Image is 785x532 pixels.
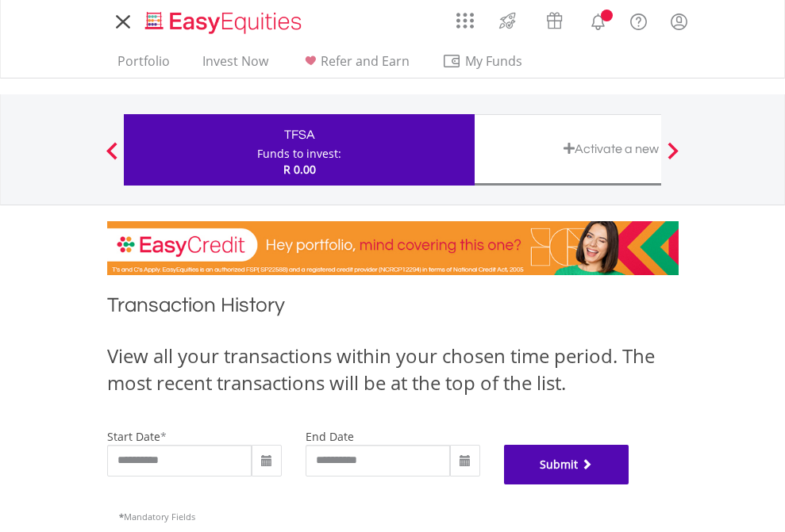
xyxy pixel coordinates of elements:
[107,291,679,327] h1: Transaction History
[133,124,465,146] div: TFSA
[659,4,699,39] a: My Profile
[139,4,308,36] a: Home page
[446,4,484,29] a: AppsGrid
[618,4,659,36] a: FAQ's and Support
[283,162,316,177] span: R 0.00
[494,8,521,33] img: thrive-v2.svg
[257,146,341,162] div: Funds to invest:
[107,221,679,275] img: EasyCredit Promotion Banner
[456,12,474,29] img: grid-menu-icon.svg
[504,445,629,484] button: Submit
[96,150,128,166] button: Previous
[541,8,568,33] img: vouchers-v2.svg
[142,10,308,36] img: EasyEquities_Logo.png
[119,511,195,522] span: Mandatory Fields
[196,53,275,78] a: Invest Now
[442,51,546,71] span: My Funds
[531,4,578,33] a: Vouchers
[321,52,410,70] span: Refer and Earn
[107,429,160,444] label: start date
[578,4,618,36] a: Notifications
[294,53,416,78] a: Refer and Earn
[657,150,689,166] button: Next
[107,343,679,397] div: View all your transactions within your chosen time period. The most recent transactions will be a...
[111,53,176,78] a: Portfolio
[306,429,354,444] label: end date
